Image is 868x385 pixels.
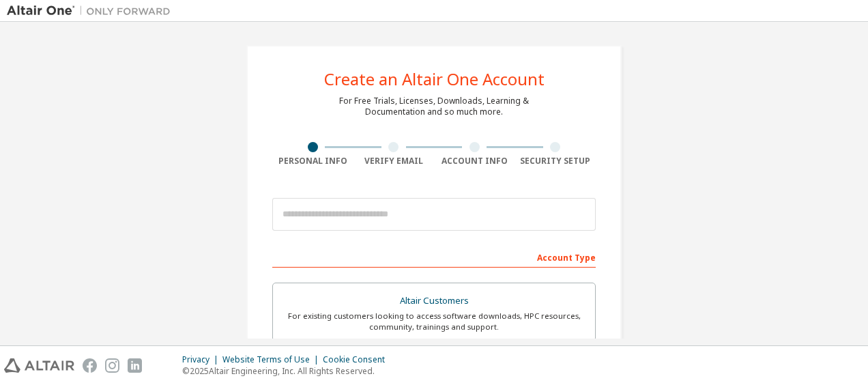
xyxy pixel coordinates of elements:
div: Cookie Consent [323,354,393,365]
div: Website Terms of Use [222,354,323,365]
p: © 2025 Altair Engineering, Inc. All Rights Reserved. [182,365,393,377]
img: Altair One [7,4,177,18]
div: Privacy [182,354,222,365]
div: Verify Email [353,156,435,167]
div: Altair Customers [281,291,587,311]
img: instagram.svg [105,358,119,373]
img: facebook.svg [83,358,97,373]
div: Account Type [272,246,596,268]
img: altair_logo.svg [4,358,74,373]
img: linkedin.svg [128,358,142,373]
div: Security Setup [515,156,596,167]
div: Personal Info [272,156,353,167]
div: For Free Trials, Licenses, Downloads, Learning & Documentation and so much more. [339,96,529,117]
div: Create an Altair One Account [324,71,545,87]
div: Account Info [434,156,515,167]
div: For existing customers looking to access software downloads, HPC resources, community, trainings ... [281,311,587,332]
